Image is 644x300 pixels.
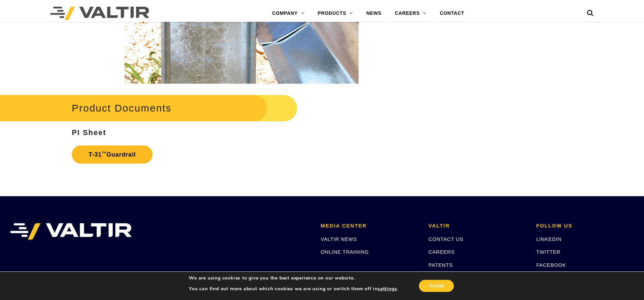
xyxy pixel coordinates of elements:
[433,7,471,20] a: CONTACT
[265,7,311,20] a: COMPANY
[428,223,526,229] h2: VALTIR
[536,249,560,255] a: TWITTER
[428,236,463,242] a: CONTACT US
[311,7,360,20] a: PRODUCTS
[102,151,106,156] sup: ™
[428,262,453,268] a: PATENTS
[360,7,388,20] a: NEWS
[10,223,132,240] img: VALTIR
[321,223,418,229] h2: MEDIA CENTER
[72,128,106,137] strong: PI Sheet
[189,275,398,281] p: We are using cookies to give you the best experience on our website.
[428,249,454,255] a: CAREERS
[189,286,398,292] p: You can find out more about which cookies we are using or switch them off in .
[536,262,566,268] a: FACEBOOK
[72,145,153,164] a: T-31™Guardrail
[321,236,357,242] a: VALTIR NEWS
[50,7,149,20] img: Valtir
[321,249,369,255] a: ONLINE TRAINING
[536,236,562,242] a: LINKEDIN
[378,286,397,292] button: settings
[388,7,433,20] a: CAREERS
[536,223,634,229] h2: FOLLOW US
[419,280,454,292] button: Accept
